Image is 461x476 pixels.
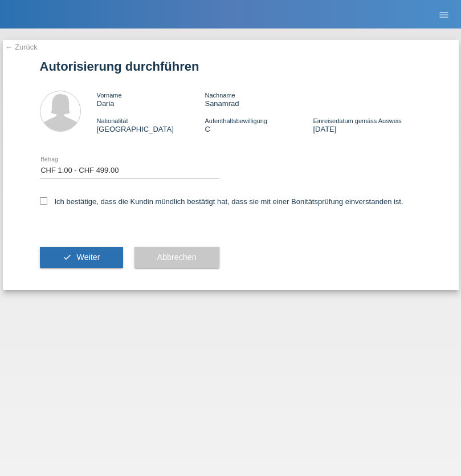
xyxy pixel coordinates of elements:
[313,117,401,124] span: Einreisedatum gemäss Ausweis
[205,117,267,124] span: Aufenthaltsbewilligung
[97,116,205,133] div: [GEOGRAPHIC_DATA]
[134,247,219,268] button: Abbrechen
[438,9,450,21] i: menu
[205,116,313,133] div: C
[313,116,421,133] div: [DATE]
[157,253,197,262] span: Abbrechen
[97,92,122,99] span: Vorname
[63,253,72,262] i: check
[433,11,455,18] a: menu
[40,197,403,206] label: Ich bestätige, dass die Kundin mündlich bestätigt hat, dass sie mit einer Bonitätsprüfung einvers...
[76,253,100,262] span: Weiter
[6,43,38,51] a: ← Zurück
[205,91,313,108] div: Sanamrad
[97,117,128,124] span: Nationalität
[40,247,123,268] button: check Weiter
[40,59,422,74] h1: Autorisierung durchführen
[205,92,235,99] span: Nachname
[97,91,205,108] div: Daria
